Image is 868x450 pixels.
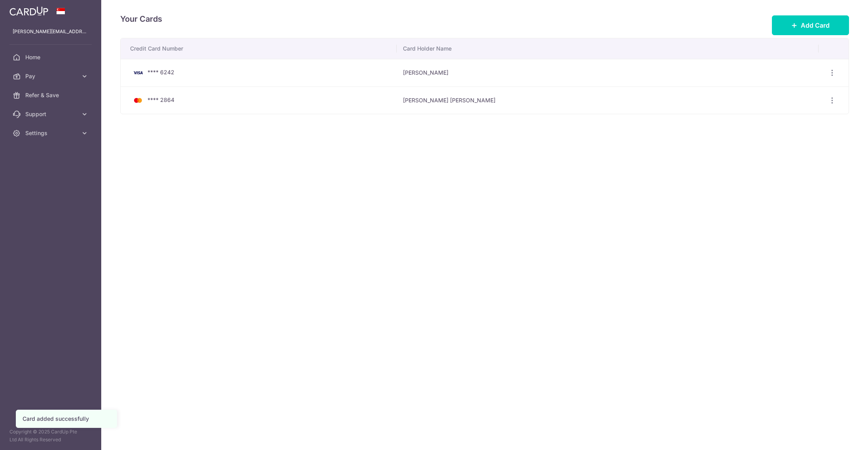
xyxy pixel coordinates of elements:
[130,68,146,77] img: Bank Card
[25,129,78,137] span: Settings
[120,13,162,25] h4: Your Cards
[121,38,397,59] th: Credit Card Number
[397,59,819,87] td: [PERSON_NAME]
[397,38,819,59] th: Card Holder Name
[23,415,110,423] div: Card added successfully
[25,53,78,61] span: Home
[9,6,48,16] img: CardUp
[13,28,89,36] p: [PERSON_NAME][EMAIL_ADDRESS][DOMAIN_NAME]
[25,91,78,99] span: Refer & Save
[130,96,146,105] img: Bank Card
[25,110,78,118] span: Support
[25,72,78,80] span: Pay
[772,15,849,35] button: Add Card
[801,21,830,30] span: Add Card
[397,87,819,114] td: [PERSON_NAME] [PERSON_NAME]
